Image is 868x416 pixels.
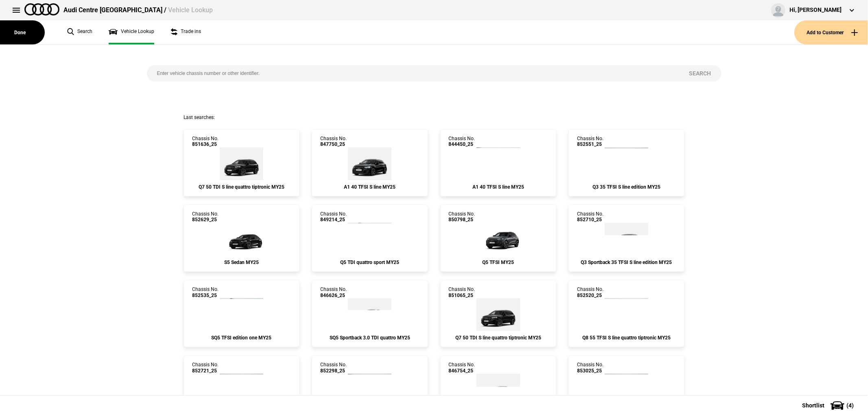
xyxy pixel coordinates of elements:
[192,141,219,147] span: 851636_25
[320,293,347,298] span: 846626_25
[449,286,475,298] div: Chassis No.
[320,362,347,374] div: Chassis No.
[320,335,419,341] div: SQ5 Sportback 3.0 TDI quattro MY25
[577,293,603,298] span: 852520_25
[192,136,219,147] div: Chassis No.
[184,114,215,120] span: Last searches:
[320,260,419,265] div: Q5 TDI quattro sport MY25
[577,335,676,341] div: Q8 55 TFSI S line quattro tiptronic MY25
[192,335,291,341] div: SQ5 TFSI edition one MY25
[192,368,219,374] span: 852721_25
[192,286,219,298] div: Chassis No.
[449,368,475,374] span: 846754_25
[449,211,475,223] div: Chassis No.
[449,217,475,222] span: 850798_25
[449,141,475,147] span: 844450_25
[605,374,648,406] img: Audi_F3BC6Y_25_EI_2Y2Y_WN9_PXC_6FJ_3S2_52Z_(Nadin:_3S2_52Z_6FJ_C62_PXC_WN9)_ext.png
[320,211,347,223] div: Chassis No.
[789,6,842,14] div: Hi, [PERSON_NAME]
[63,6,213,15] div: Audi Centre [GEOGRAPHIC_DATA] /
[320,141,347,147] span: 847750_25
[320,286,347,298] div: Chassis No.
[577,141,603,147] span: 852551_25
[109,20,154,44] a: Vehicle Lookup
[577,184,676,190] div: Q3 35 TFSI S line edition MY25
[790,395,868,416] button: Shortlist(4)
[577,368,603,374] span: 853025_25
[577,211,603,223] div: Chassis No.
[577,362,603,374] div: Chassis No.
[794,20,868,44] button: Add to Customer
[577,217,603,222] span: 852710_25
[348,147,391,180] img: Audi_GBACFG_25_ZV_0E0E_WA2_N4M_(Nadin:_C43_N4M_WA2)_ext.png
[217,223,266,255] img: Audi_FU2S5Y_25S_GX_0E0E_PAH_5MK_WA2_PQ7_8RT_PYH_PWO_3FP_F19_(Nadin:_3FP_5MK_8RT_C95_F19_PAH_PQ7_P...
[147,65,679,81] input: Enter vehicle chassis number or other identifier.
[168,6,213,14] span: Vehicle Lookup
[449,362,475,374] div: Chassis No.
[449,136,475,147] div: Chassis No.
[320,368,347,374] span: 852298_25
[474,223,523,255] img: Audi_GUBAZG_25_FW_6Y6Y_WA9_PAH_WA7_6FJ_PYH_F80_H65_(Nadin:_6FJ_C56_F80_H65_PAH_PYH_WA7_WA9)_ext.png
[477,374,520,406] img: Audi_FU2AZG_25_FW_0E0E_WA9_PAH_9VS_WA7_PYH_3FP_U43_(Nadin:_3FP_9VS_C84_PAH_PYH_SN8_U43_WA7_WA9)_e...
[449,293,475,298] span: 851065_25
[171,20,201,44] a: Trade ins
[220,298,263,331] img: Audi_GUBS5Y_25LE_GX_S5S5_PAH_6FJ_(Nadin:_6FJ_C56_PAH)_ext.png
[348,223,391,255] img: Audi_GUBAUY_25S_GX_2Y2Y_PAH_WA7_5MB_6FJ_WXC_PWL_F80_H65_(Nadin:_5MB_6FJ_C56_F80_H65_PAH_PWL_S9S_W...
[67,20,92,44] a: Search
[192,211,219,223] div: Chassis No.
[577,286,603,298] div: Chassis No.
[802,403,824,408] span: Shortlist
[605,147,648,180] img: Audi_F3BCCX_25LE_FZ_2Y2Y_3FU_6FJ_3S2_V72_WN8_(Nadin:_3FU_3S2_6FJ_C62_V72_WN8)_ext.png
[477,298,520,331] img: Audi_4MQCN2_25_EI_0E0E_PAH_WA7_WC7_N0Q_54K_(Nadin:_54K_C95_N0Q_PAH_WA7_WC7)_ext.png
[577,260,676,265] div: Q3 Sportback 35 TFSI S line edition MY25
[449,260,548,265] div: Q5 TFSI MY25
[348,374,391,406] img: Audi_8YMRWY_25_TG_6Y6Y_WA9_PEJ_64U_5J2_(Nadin:_5J2_64U_C48_PEJ_S7K_WA9)_ext.png
[348,298,391,331] img: Audi_FYTS5A_25_EI_2Y2Y_WN9_1KK_1LI_59Q_(Nadin:_1KK_1LI_59Q_C52_WN9)_ext.png
[679,65,722,81] button: Search
[192,217,219,222] span: 852629_25
[24,3,59,15] img: audi.png
[320,217,347,222] span: 849214_25
[192,184,291,190] div: Q7 50 TDI S line quattro tiptronic MY25
[192,260,291,265] div: S5 Sedan MY25
[192,293,219,298] span: 852535_25
[220,147,263,180] img: Audi_4MQCN2_25_EI_0E0E_PAH_WA7_WC7_N0Q_54K_(Nadin:_54K_C95_N0Q_PAH_WA7_WC7)_ext.png
[577,136,603,147] div: Chassis No.
[320,184,419,190] div: A1 40 TFSI S line MY25
[449,335,548,341] div: Q7 50 TDI S line quattro tiptronic MY25
[477,147,520,180] img: Audi_GBACFG_25_ZV_Z70E_4ZD_WA2_6H4_N4M_6FB_(Nadin:_4ZD_6FB_6H4_C43_N4M_WA2)_ext.png
[846,403,854,408] span: ( 4 )
[605,223,648,255] img: Audi_F3NCCX_25LE_FZ_6Y6Y_3FB_6FJ_V72_WN8_X8C_(Nadin:_3FB_6FJ_C62_V72_WN8)_ext.png
[320,136,347,147] div: Chassis No.
[220,374,263,406] img: Audi_F3NC6Y_25_EI_0E0E_PXC_WC7_52Z_2JD_(Nadin:_2JD_52Z_C62_PXC_WC7)_ext.png
[605,298,648,331] img: Audi_4MT0X2_25_EI_0E0E_PAH_WC7_N0Q_6FJ_3S2_WF9_F23_WC7-1_(Nadin:_3S2_6FJ_C96_F23_N0Q_PAH_WC7_WF9)...
[449,184,548,190] div: A1 40 TFSI S line MY25
[192,362,219,374] div: Chassis No.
